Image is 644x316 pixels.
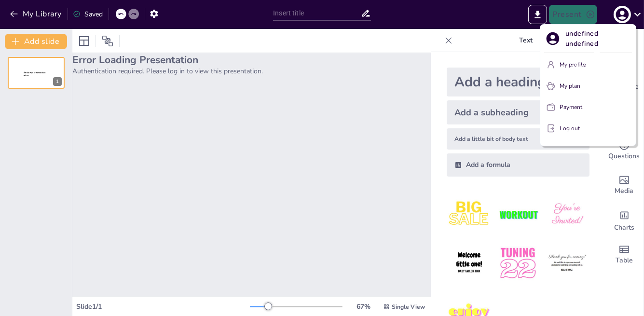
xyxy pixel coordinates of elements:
[544,121,632,136] button: Log out
[548,54,644,80] div: undefined undefined
[565,28,632,49] p: undefined undefined
[544,57,632,72] button: My profile
[560,124,580,133] p: Log out
[560,82,580,90] p: My plan
[544,78,632,94] button: My plan
[560,103,582,111] p: Payment
[544,99,632,115] button: Payment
